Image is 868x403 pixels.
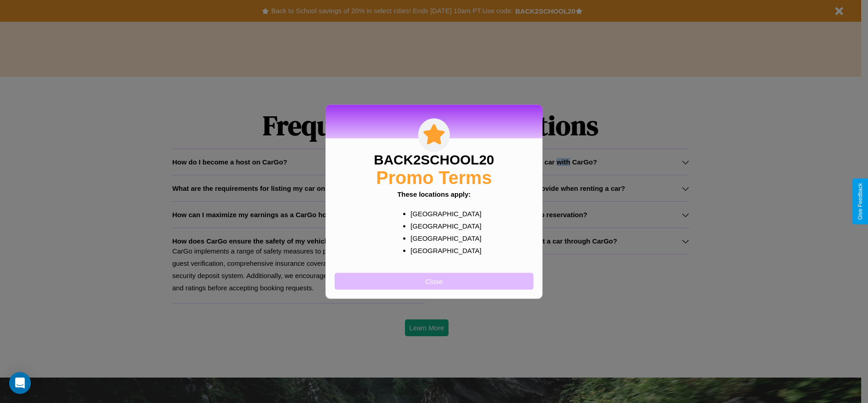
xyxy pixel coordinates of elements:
div: Open Intercom Messenger [9,372,31,394]
p: [GEOGRAPHIC_DATA] [410,207,475,219]
div: Give Feedback [857,183,863,220]
h3: BACK2SCHOOL20 [374,152,494,167]
p: [GEOGRAPHIC_DATA] [410,244,475,256]
button: Close [335,273,533,289]
h2: Promo Terms [376,167,492,188]
p: [GEOGRAPHIC_DATA] [410,232,475,244]
b: These locations apply: [397,190,471,198]
p: [GEOGRAPHIC_DATA] [410,219,475,232]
